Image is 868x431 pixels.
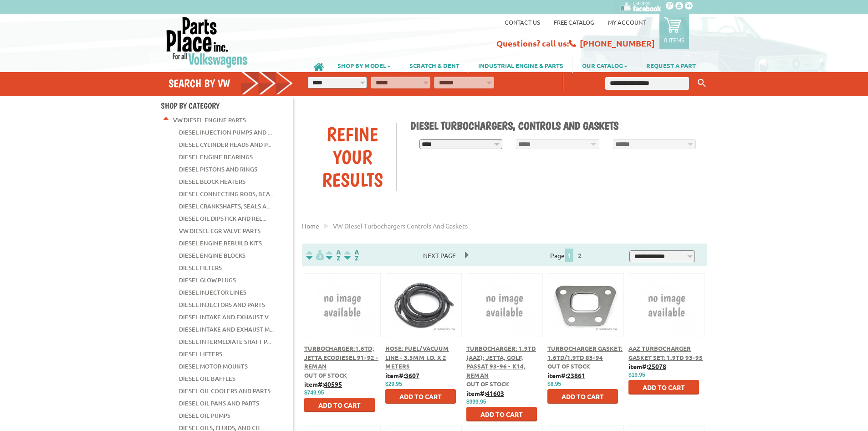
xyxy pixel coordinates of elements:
h4: Search by VW [168,77,293,90]
a: Diesel Engine Blocks [179,249,245,261]
span: Add to Cart [399,392,442,400]
a: Turbocharger: 1.9TD (AAZ); Jetta, Golf, Passat 93-96 - K14, Reman [466,344,536,379]
img: Parts Place Inc! [165,16,249,68]
a: Turbocharger Gasket: 1.6TD/1.9TD 83-94 [547,344,623,361]
span: Add to Cart [318,401,361,409]
a: Diesel Pistons and Rings [179,163,257,175]
u: 25078 [648,362,666,370]
span: $749.95 [304,389,324,396]
h4: Shop By Category [161,101,293,110]
a: AAZ Turbocharger Gasket Set: 1.9TD 93-95 [628,344,703,361]
a: Diesel Block Heaters [179,176,245,187]
a: Diesel Motor Mounts [179,360,248,372]
p: 0 items [664,36,684,44]
div: Page [513,248,621,262]
a: 0 items [659,14,689,49]
span: $29.95 [385,381,402,387]
a: My Account [608,18,646,26]
a: Diesel Intermediate Shaft P... [179,336,271,348]
a: OUR CATALOG [573,57,637,73]
a: Diesel Engine Rebuild Kits [179,237,262,249]
span: $19.95 [628,372,645,378]
a: Next Page [414,251,465,260]
a: Diesel Oil Coolers and Parts [179,385,271,397]
b: item#: [304,380,342,388]
span: Add to Cart [562,392,604,400]
img: Sort by Headline [324,250,342,260]
a: REQUEST A PART [637,57,705,73]
a: SCRATCH & DENT [400,57,469,73]
a: Hose: Fuel/Vacuum Line - 3.5mm I.D. x 2 meters [385,344,449,370]
b: item#: [628,362,666,370]
a: INDUSTRIAL ENGINE & PARTS [469,57,572,73]
span: Out of stock [304,371,347,379]
a: Contact us [505,18,540,26]
button: Keyword Search [695,76,709,91]
a: Diesel Crankshafts, Seals a... [179,200,271,212]
a: Diesel Oil Baffles [179,373,235,384]
span: $999.95 [466,399,486,405]
a: Diesel Cylinder Heads and P... [179,139,271,151]
a: Diesel Glow Plugs [179,274,236,286]
span: $8.95 [547,381,561,387]
a: Diesel Engine Bearings [179,151,253,163]
b: item#: [385,371,419,379]
button: Add to Cart [385,389,456,404]
a: Diesel Injectors and Parts [179,299,265,311]
a: Diesel Intake and Exhaust V... [179,311,272,323]
a: Diesel Oil Pans and Parts [179,397,259,409]
span: 1 [565,249,573,262]
span: Add to Cart [480,410,523,418]
button: Add to Cart [547,389,618,404]
a: 2 [576,251,584,260]
span: Next Page [414,249,465,262]
a: Diesel Injection Pumps and ... [179,126,272,138]
a: VW Diesel EGR Valve Parts [179,225,260,237]
a: Diesel Filters [179,262,222,274]
a: SHOP BY MODEL [328,57,400,73]
span: Out of stock [466,380,509,388]
span: VW diesel turbochargers controls and gaskets [333,222,468,230]
a: Diesel Lifters [179,348,222,360]
b: item#: [547,371,585,379]
h1: Diesel Turbochargers, Controls and Gaskets [410,119,701,132]
button: Add to Cart [628,380,699,395]
a: Free Catalog [554,18,594,26]
a: Diesel Connecting Rods, Bea... [179,188,274,200]
a: Turbocharger:1.6TD; Jetta ECOdiesel 91-92 - Reman [304,344,378,370]
img: Sort by Sales Rank [342,250,361,260]
u: 41603 [486,389,504,397]
span: Out of stock [547,362,590,370]
u: 40595 [324,380,342,388]
u: 3607 [405,371,419,379]
a: Diesel Oil Dipstick and Rel... [179,213,266,224]
button: Add to Cart [466,407,537,421]
a: Diesel Injector Lines [179,286,246,298]
div: Refine Your Results [309,123,396,191]
a: Diesel Oil Pumps [179,410,230,421]
u: 23861 [567,371,585,379]
button: Add to Cart [304,398,375,412]
b: item#: [466,389,504,397]
a: Home [302,222,319,230]
span: Add to Cart [643,383,685,391]
a: VW Diesel Engine Parts [173,114,246,126]
img: filterpricelow.svg [306,250,324,260]
a: Diesel Intake and Exhaust M... [179,323,274,335]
